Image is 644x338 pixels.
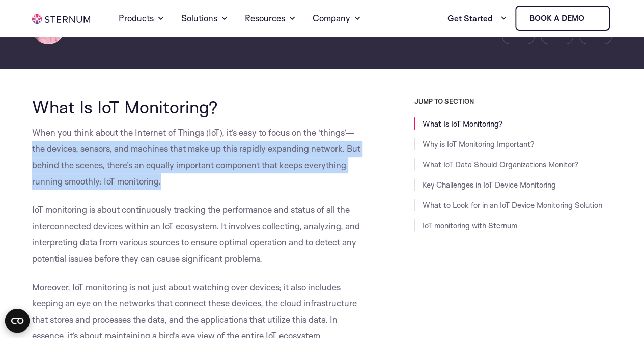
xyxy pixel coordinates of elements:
[32,14,90,24] img: sternum iot
[588,14,596,22] img: sternum iot
[32,96,218,117] span: What Is IoT Monitoring?
[422,119,502,129] a: What Is IoT Monitoring?
[422,200,602,210] a: What to Look for in an IoT Device Monitoring Solution
[32,127,360,187] span: When you think about the Internet of Things (IoT), it’s easy to focus on the ‘things’—the devices...
[422,160,578,169] a: What IoT Data Should Organizations Monitor?
[414,97,611,105] h3: JUMP TO SECTION
[422,180,555,190] a: Key Challenges in IoT Device Monitoring
[447,8,507,28] a: Get Started
[422,221,517,230] a: IoT monitoring with Sternum
[32,204,360,264] span: IoT monitoring is about continuously tracking the performance and status of all the interconnecte...
[422,139,534,149] a: Why is IoT Monitoring Important?
[515,6,610,31] a: Book a demo
[5,309,30,333] button: Open CMP widget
